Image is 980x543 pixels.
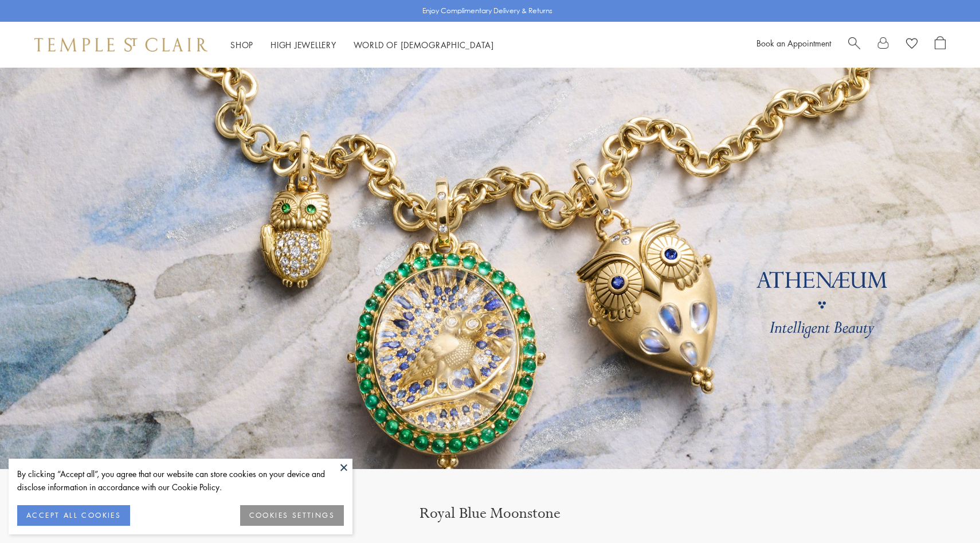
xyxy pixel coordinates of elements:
a: Search [848,36,860,53]
a: High JewelleryHigh Jewellery [271,39,336,50]
a: Book an Appointment [756,37,831,49]
div: By clicking “Accept all”, you agree that our website can store cookies on your device and disclos... [17,467,344,494]
button: COOKIES SETTINGS [240,505,344,526]
a: World of [DEMOGRAPHIC_DATA]World of [DEMOGRAPHIC_DATA] [354,39,494,50]
iframe: Gorgias live chat messenger [923,489,969,532]
a: View Wishlist [906,36,918,53]
p: Enjoy Complimentary Delivery & Returns [422,5,552,17]
img: Temple St. Clair [34,38,207,52]
a: Open Shopping Bag [935,36,946,53]
nav: Main navigation [230,38,494,52]
a: ShopShop [230,39,253,50]
h1: Royal Blue Moonstone [46,503,934,524]
button: ACCEPT ALL COOKIES [17,505,130,526]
